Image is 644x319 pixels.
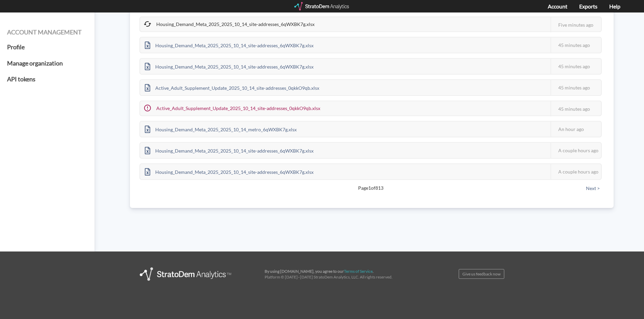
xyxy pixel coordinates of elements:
[7,55,87,72] a: Manage organization
[459,269,504,279] a: Give us feedback now
[551,122,601,137] div: An hour ago
[140,84,324,90] a: Active_Adult_Supplement_Update_2025_10_14_site-addresses_0qkkO9qb.xlsx
[140,42,318,47] a: Housing_Demand_Meta_2025_2025_10_14_site-addresses_6qWXBK7g.xlsx
[140,59,318,74] div: Housing_Demand_Meta_2025_2025_10_14_site-addresses_6qWXBK7g.xlsx
[584,185,602,192] button: Next >
[609,3,620,9] a: Help
[140,101,325,115] div: Active_Adult_Supplement_Update_2025_10_14_site-addresses_0qkkO9qb.xlsx
[548,3,567,9] a: Account
[140,17,319,31] div: Housing_Demand_Meta_2025_2025_10_14_site-addresses_6qWXBK7g.xlsx
[140,168,318,174] a: Housing_Demand_Meta_2025_2025_10_14_site-addresses_6qWXBK7g.xlsx
[260,268,416,280] div: Platform © [DATE]–[DATE] StratoDem Analytics, LLC. All rights reserved.
[344,269,373,274] a: Terms of Service
[7,71,87,87] a: API tokens
[7,29,87,36] h4: Account management
[7,39,87,55] a: Profile
[140,126,301,131] a: Housing_Demand_Meta_2025_2025_10_14_metro_6qWXBK7g.xlsx
[140,37,318,53] div: Housing_Demand_Meta_2025_2025_10_14_site-addresses_6qWXBK7g.xlsx
[140,147,318,153] a: Housing_Demand_Meta_2025_2025_10_14_site-addresses_6qWXBK7g.xlsx
[551,17,601,32] div: Five minutes ago
[140,122,301,137] div: Housing_Demand_Meta_2025_2025_10_14_metro_6qWXBK7g.xlsx
[140,164,318,179] div: Housing_Demand_Meta_2025_2025_10_14_site-addresses_6qWXBK7g.xlsx
[551,80,601,95] div: 45 minutes ago
[551,143,601,158] div: A couple hours ago
[551,164,601,179] div: A couple hours ago
[551,59,601,74] div: 45 minutes ago
[551,37,601,53] div: 45 minutes ago
[140,143,318,158] div: Housing_Demand_Meta_2025_2025_10_14_site-addresses_6qWXBK7g.xlsx
[140,80,324,95] div: Active_Adult_Supplement_Update_2025_10_14_site-addresses_0qkkO9qb.xlsx
[551,101,601,116] div: 45 minutes ago
[579,3,597,9] a: Exports
[265,269,374,274] strong: By using [DOMAIN_NAME], you agree to our .
[140,63,318,69] a: Housing_Demand_Meta_2025_2025_10_14_site-addresses_6qWXBK7g.xlsx
[163,185,578,191] span: Page 1 of 813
